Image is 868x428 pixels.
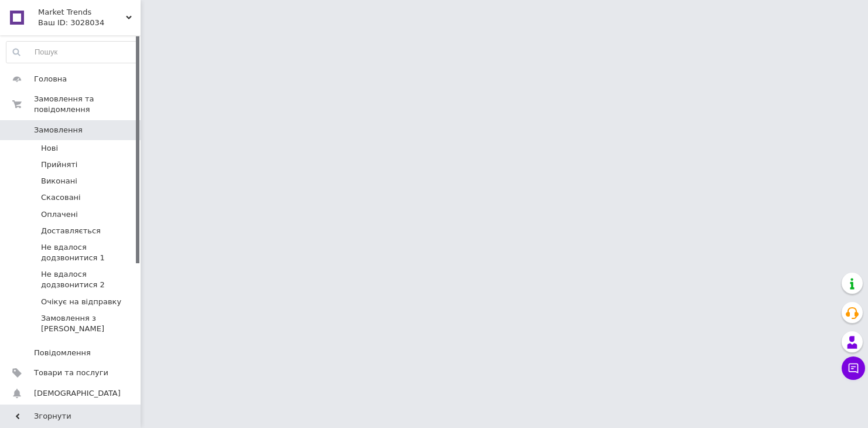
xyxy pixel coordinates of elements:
span: Замовлення [34,125,83,135]
span: Оплачені [41,209,78,220]
span: [DEMOGRAPHIC_DATA] [34,388,121,399]
span: Повідомлення [34,348,91,358]
span: Скасовані [41,192,81,203]
span: Нові [41,143,58,154]
span: Очікує на відправку [41,297,121,307]
span: Прийняті [41,159,77,170]
span: Товари та послуги [34,368,108,378]
span: Виконані [41,176,77,186]
span: Не вдалося додзвонитися 2 [41,269,137,290]
span: Замовлення та повідомлення [34,94,141,115]
span: Доставляється [41,226,101,236]
button: Чат з покупцем [842,356,865,380]
span: Головна [34,74,67,84]
div: Ваш ID: 3028034 [38,18,141,28]
span: Не вдалося додзвонитися 1 [41,242,137,263]
span: Замовлення з [PERSON_NAME] [41,313,137,334]
input: Пошук [6,42,138,63]
span: Market Trends [38,7,126,18]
